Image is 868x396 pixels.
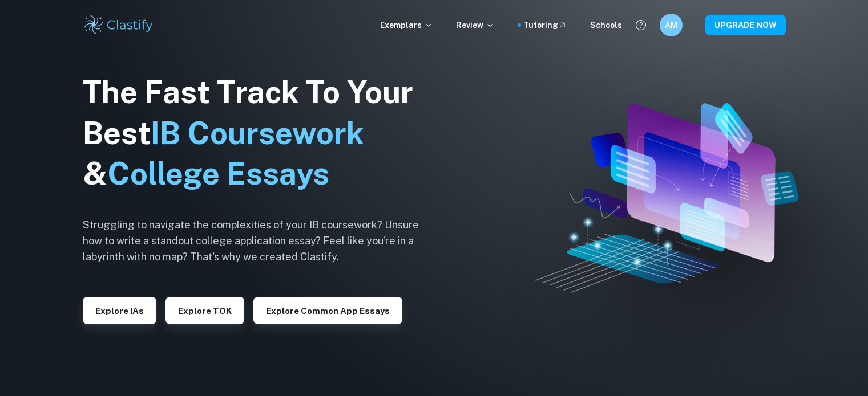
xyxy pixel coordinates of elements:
[705,15,786,35] button: UPGRADE NOW
[83,305,156,316] a: Explore IAs
[664,19,677,31] h6: AM
[523,19,567,31] a: Tutoring
[535,103,798,293] img: Clastify hero
[456,19,495,31] p: Review
[83,14,155,36] img: Clastify logo
[590,19,622,31] a: Schools
[83,297,156,324] button: Explore IAs
[165,305,244,316] a: Explore TOK
[165,297,244,324] button: Explore TOK
[380,19,433,31] p: Exemplars
[253,297,402,324] button: Explore Common App essays
[107,156,329,191] span: College Essays
[660,14,683,36] button: AM
[83,72,437,195] h1: The Fast Track To Your Best &
[83,217,437,265] h6: Struggling to navigate the complexities of your IB coursework? Unsure how to write a standout col...
[253,305,402,316] a: Explore Common App essays
[151,115,364,151] span: IB Coursework
[631,15,651,35] button: Help and Feedback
